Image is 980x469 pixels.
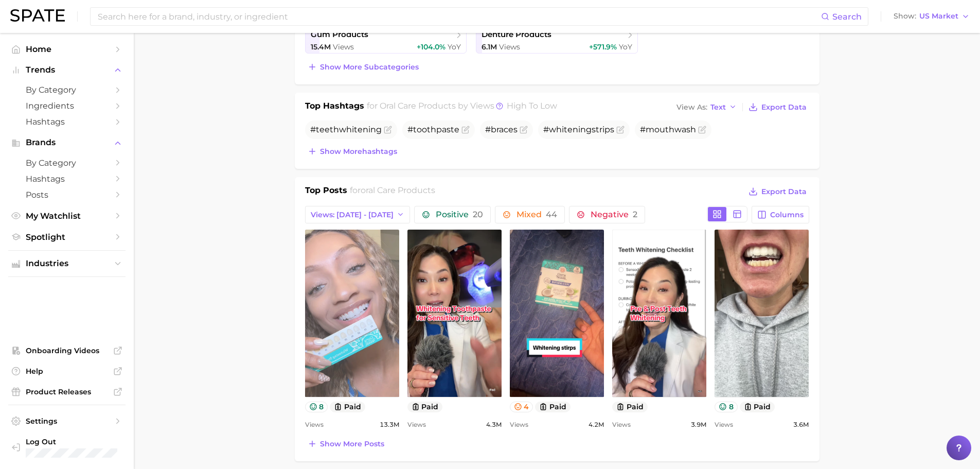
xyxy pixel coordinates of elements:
[8,62,126,78] button: Trends
[305,402,328,412] button: 8
[26,117,108,127] span: Hashtags
[8,171,126,187] a: Hashtags
[8,114,126,130] a: Hashtags
[589,419,604,431] span: 4.2m
[26,65,108,75] span: Trends
[612,402,648,412] button: paid
[616,126,625,134] button: Flag as miscategorized or irrelevant
[507,101,557,111] span: high to low
[26,259,108,268] span: Industries
[740,402,775,412] button: paid
[26,346,108,355] span: Onboarding Videos
[305,437,387,451] button: Show more posts
[26,211,108,221] span: My Watchlist
[26,190,108,200] span: Posts
[8,343,126,358] a: Onboarding Videos
[310,125,382,134] span: #teethwhitening
[26,387,108,396] span: Product Releases
[320,63,419,72] span: Show more subcategories
[407,125,459,134] span: #toothpaste
[546,210,557,219] span: 44
[448,42,461,51] span: YoY
[26,232,108,242] span: Spotlight
[26,437,117,446] span: Log Out
[499,42,520,51] span: Views
[461,126,470,134] button: Flag as miscategorized or irrelevant
[320,440,384,448] span: Show more posts
[26,416,108,426] span: Settings
[486,419,502,431] span: 4.3m
[8,229,126,245] a: Spotlight
[516,211,557,219] span: Mixed
[761,103,807,112] span: Export Data
[640,125,696,134] span: #mouthwash
[476,28,638,54] a: denture products6.1m Views+571.9% YoY
[746,100,809,114] button: Export Data
[8,82,126,98] a: by Category
[619,42,632,51] span: YoY
[8,384,126,399] a: Product Releases
[520,126,528,134] button: Flag as miscategorized or irrelevant
[311,42,331,51] span: 15.4m
[793,419,809,431] span: 3.6m
[26,367,108,376] span: Help
[510,419,528,431] span: Views
[417,42,446,51] span: +104.0%
[676,105,707,110] span: View As
[305,60,421,74] button: Show more subcategories
[367,100,557,114] h2: for by Views
[320,147,397,156] span: Show more hashtags
[8,41,126,57] a: Home
[384,126,392,134] button: Flag as miscategorized or irrelevant
[612,419,631,431] span: Views
[407,419,426,431] span: Views
[761,187,807,196] span: Export Data
[482,42,497,51] span: 6.1m
[10,9,65,22] img: SPATE
[330,402,365,412] button: paid
[26,138,108,147] span: Brands
[832,12,862,22] span: Search
[333,42,354,51] span: Views
[894,13,916,19] span: Show
[715,419,733,431] span: Views
[8,135,126,150] button: Brands
[710,105,726,110] span: Text
[311,211,394,219] span: Views: [DATE] - [DATE]
[26,158,108,168] span: by Category
[361,185,435,195] span: oral care products
[350,184,435,200] h2: for
[485,125,518,134] span: #braces
[305,28,467,54] a: gum products15.4m Views+104.0% YoY
[305,184,347,200] h1: Top Posts
[26,85,108,95] span: by Category
[746,184,809,199] button: Export Data
[591,211,637,219] span: Negative
[311,30,368,40] span: gum products
[8,413,126,429] a: Settings
[891,10,972,23] button: ShowUS Market
[8,208,126,224] a: My Watchlist
[436,211,483,219] span: Positive
[919,13,958,19] span: US Market
[8,155,126,171] a: by Category
[543,125,614,134] span: #whiteningstrips
[305,100,364,114] h1: Top Hashtags
[510,402,533,412] button: 4
[380,101,456,111] span: oral care products
[8,434,126,461] a: Log out. Currently logged in with e-mail mturne02@kenvue.com.
[473,210,483,219] span: 20
[535,402,571,412] button: paid
[407,402,443,412] button: paid
[380,419,399,431] span: 13.3m
[770,211,804,219] span: Columns
[8,256,126,271] button: Industries
[305,206,411,223] button: Views: [DATE] - [DATE]
[97,8,821,25] input: Search here for a brand, industry, or ingredient
[26,101,108,111] span: Ingredients
[691,419,706,431] span: 3.9m
[26,174,108,184] span: Hashtags
[698,126,706,134] button: Flag as miscategorized or irrelevant
[715,402,738,412] button: 8
[8,187,126,203] a: Posts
